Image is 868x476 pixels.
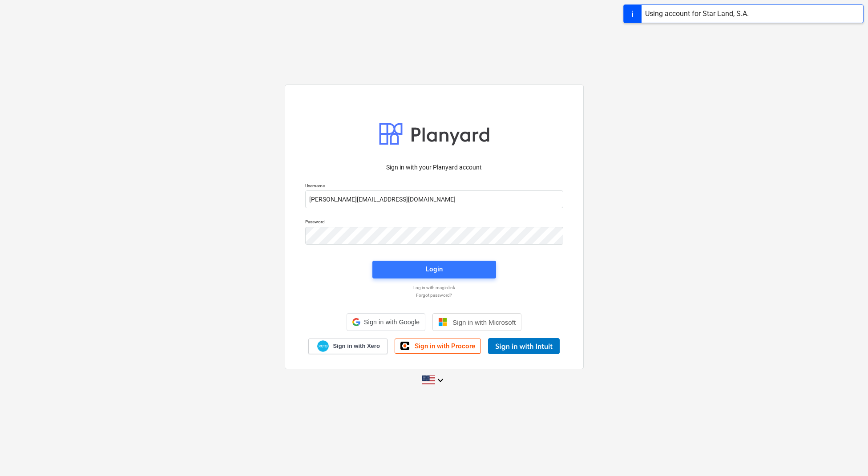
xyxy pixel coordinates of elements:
[333,342,379,350] span: Sign in with Xero
[347,313,425,331] div: Sign in with Google
[301,292,568,298] a: Forgot password?
[308,339,388,354] a: Sign in with Xero
[395,339,481,354] a: Sign in with Procore
[301,285,568,290] a: Log in with magic link
[317,340,329,352] img: Xero logo
[364,319,420,326] span: Sign in with Google
[426,263,443,275] div: Login
[645,8,749,19] div: Using account for Star Land, S.A.
[438,318,447,327] img: Microsoft logo
[305,183,563,190] p: Username
[372,261,496,278] button: Login
[415,342,475,350] span: Sign in with Procore
[305,163,563,172] p: Sign in with your Planyard account
[305,190,563,208] input: Username
[452,319,516,326] span: Sign in with Microsoft
[435,375,446,386] i: keyboard_arrow_down
[305,219,563,226] p: Password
